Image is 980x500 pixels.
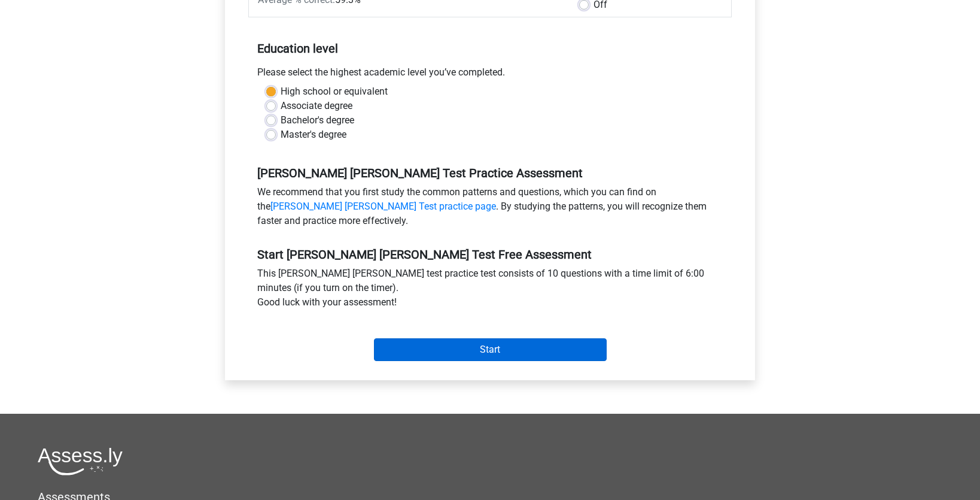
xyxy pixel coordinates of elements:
[257,166,723,180] h5: [PERSON_NAME] [PERSON_NAME] Test Practice Assessment
[38,447,123,475] img: Assessly logo
[248,65,732,84] div: Please select the highest academic level you’ve completed.
[248,185,732,233] div: We recommend that you first study the common patterns and questions, which you can find on the . ...
[281,99,352,113] label: Associate degree
[281,128,346,142] label: Master's degree
[281,84,388,99] label: High school or equivalent
[248,266,732,314] div: This [PERSON_NAME] [PERSON_NAME] test practice test consists of 10 questions with a time limit of...
[281,113,354,128] label: Bachelor's degree
[257,37,723,60] h5: Education level
[374,338,607,361] input: Start
[257,247,723,262] h5: Start [PERSON_NAME] [PERSON_NAME] Test Free Assessment
[270,201,496,212] a: [PERSON_NAME] [PERSON_NAME] Test practice page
